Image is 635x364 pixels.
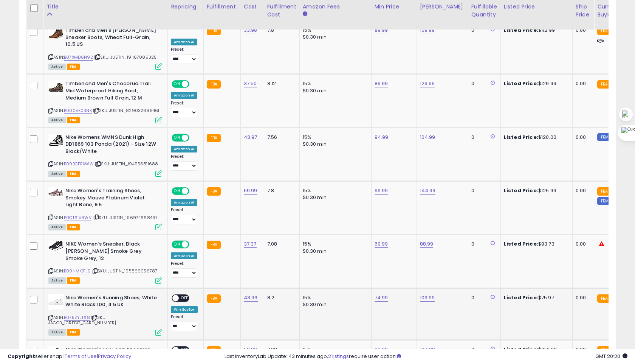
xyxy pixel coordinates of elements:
[267,3,296,19] div: Fulfillment Cost
[171,199,197,206] div: Amazon AI
[303,194,366,201] div: $0.30 min
[48,294,162,335] div: ASIN:
[93,215,158,221] span: | SKU: JUSTIN_196974668497
[67,171,80,177] span: FBA
[244,240,257,248] a: 37.37
[471,80,495,87] div: 0
[172,188,182,194] span: ON
[420,26,435,34] a: 109.99
[267,80,294,87] div: 8.12
[597,80,611,89] small: FBA
[172,81,182,87] span: ON
[375,240,388,248] a: 69.99
[64,268,90,274] a: B09NMK31LS
[207,134,221,142] small: FBA
[303,27,366,34] div: 15%
[303,34,366,40] div: $0.30 min
[267,241,294,247] div: 7.08
[267,187,294,194] div: 7.8
[48,329,66,336] span: All listings currently available for purchase on Amazon
[420,240,434,248] a: 88.99
[48,117,66,123] span: All listings currently available for purchase on Amazon
[171,207,198,224] div: Preset:
[303,187,366,194] div: 15%
[171,306,198,313] div: Win BuyBox
[67,224,80,230] span: FBA
[171,314,198,331] div: Preset:
[576,3,591,19] div: Ship Price
[65,294,157,310] b: Nike Women's Running Shoes, White White Black 100, 4.5 UK
[48,314,116,326] span: | SKU: JACOB_[CREDIT_CARD_NUMBER]
[67,277,80,284] span: FBA
[94,54,156,60] span: | SKU: JUSTIN_191167089325
[504,3,569,11] div: Listed Price
[597,187,611,196] small: FBA
[595,353,627,360] span: 2025-08-14 20:20 GMT
[504,27,567,34] div: $112.99
[471,187,495,194] div: 0
[95,161,158,167] span: | SKU: JUSTIN_194956811688
[48,134,162,176] div: ASIN:
[64,161,94,167] a: B09BCFRXWW
[8,353,35,360] strong: Copyright
[244,134,257,141] a: 43.97
[65,27,157,50] b: Timberland Men's [PERSON_NAME] Sneaker Boots, Wheat Full-Grain, 10.5 US
[64,107,92,114] a: B000VX03NK
[225,353,627,360] div: Last InventoryLab Update: 43 minutes ago, require user action.
[576,187,588,194] div: 0.00
[65,80,157,103] b: Timberland Men's Chocorua Trail Mid Waterproof Hiking Boot, Medium Brown Full Grain, 12 M
[504,80,567,87] div: $129.99
[597,133,612,141] small: FBM
[267,294,294,301] div: 8.2
[65,187,157,210] b: Nike Women's Training Shoes, Smokey Mauve Platinum Violet Light Bone, 9.5
[244,187,257,194] a: 69.99
[172,134,182,141] span: ON
[303,87,366,94] div: $0.30 min
[576,27,588,34] div: 0.00
[303,248,366,255] div: $0.30 min
[375,80,388,87] a: 89.99
[48,171,66,177] span: All listings currently available for purchase on Amazon
[504,134,567,141] div: $120.00
[48,241,162,283] div: ASIN:
[67,64,80,70] span: FBA
[375,134,389,141] a: 94.99
[64,314,90,321] a: B075ZYJT68
[504,26,538,34] b: Listed Price:
[267,27,294,34] div: 7.8
[303,134,366,141] div: 15%
[48,187,63,197] img: 41SZ986sRAL._SL40_.jpg
[375,187,388,194] a: 99.99
[46,3,164,11] div: Title
[65,353,97,360] a: Terms of Use
[576,134,588,141] div: 0.00
[303,294,366,301] div: 15%
[48,134,63,149] img: 41RPPoTQVpL._SL40_.jpg
[303,301,366,308] div: $0.30 min
[179,295,191,301] span: OFF
[375,294,388,302] a: 74.99
[420,187,436,194] a: 144.99
[48,27,63,39] img: 41n1qgXaOUL._SL40_.jpg
[207,3,237,11] div: Fulfillment
[420,134,435,141] a: 104.99
[64,54,93,61] a: B07XMD6N92
[504,294,567,301] div: $75.97
[65,134,157,157] b: Nike Womens WMNS Dunk High DD1869 103 Panda (2021) - Size 12W Black/White
[597,27,611,35] small: FBA
[471,27,495,34] div: 0
[207,187,221,196] small: FBA
[328,353,349,360] a: 2 listings
[375,3,414,11] div: Min Price
[48,294,63,310] img: 315dB9peWVL._SL40_.jpg
[171,39,197,45] div: Amazon AI
[48,64,66,70] span: All listings currently available for purchase on Amazon
[420,294,435,302] a: 109.99
[244,294,258,302] a: 43.96
[171,261,198,278] div: Preset:
[244,3,261,11] div: Cost
[171,92,197,99] div: Amazon AI
[171,252,197,259] div: Amazon AI
[171,3,200,11] div: Repricing
[48,27,162,69] div: ASIN:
